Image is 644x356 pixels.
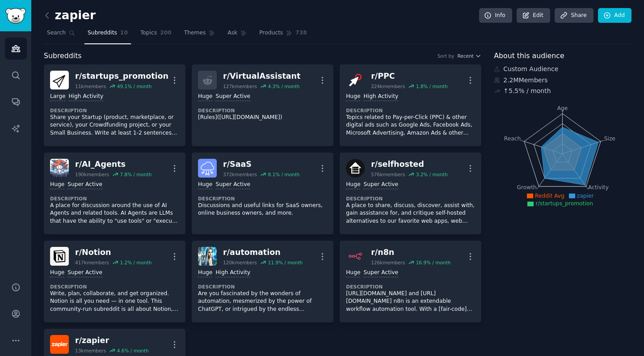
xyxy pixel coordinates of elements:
[295,29,307,37] span: 738
[535,200,593,207] span: r/startups_promotion
[50,335,69,354] img: zapier
[50,159,69,178] img: AI_Agents
[340,241,481,322] a: n8nr/n8n126kmembers16.9% / monthHugeSuper ActiveDescription[URL][DOMAIN_NAME] and [URL][DOMAIN_NA...
[494,51,564,62] span: About this audience
[120,29,128,37] span: 10
[198,202,327,217] p: Discussions and useful links for SaaS owners, online business owners, and more.
[181,26,219,44] a: Themes
[416,259,451,266] div: 16.9 % / month
[604,135,615,141] tspan: Size
[50,247,69,266] img: Notion
[44,8,96,23] h2: zapier
[223,159,299,170] div: r/ SaaS
[198,159,217,178] img: SaaS
[577,193,594,199] span: zapier
[346,107,475,114] dt: Description
[215,93,250,101] div: Super Active
[198,93,212,101] div: Huge
[346,284,475,290] dt: Description
[346,114,475,137] p: Topics related to Pay-per-Click (PPC) & other digital ads such as Google Ads, Facebook Ads, Micro...
[47,29,66,37] span: Search
[503,86,551,96] div: ↑ 5.5 % / month
[224,26,250,44] a: Ask
[223,71,300,82] div: r/ VirtualAssistant
[198,114,327,122] p: [Rules]([URL][DOMAIN_NAME])
[259,29,283,37] span: Products
[140,29,157,37] span: Topics
[75,83,106,89] div: 11k members
[67,181,102,189] div: Super Active
[215,181,250,189] div: Super Active
[68,93,103,101] div: High Activity
[416,171,448,178] div: 3.2 % / month
[371,171,405,178] div: 576k members
[598,8,631,23] a: Add
[75,171,109,178] div: 190k members
[120,259,152,266] div: 1.2 % / month
[457,53,481,59] button: Recent
[75,259,109,266] div: 417k members
[223,171,257,178] div: 372k members
[517,184,537,191] tspan: Growth
[588,184,609,191] tspan: Activity
[340,153,481,234] a: selfhostedr/selfhosted576kmembers3.2% / monthHugeSuper ActiveDescriptionA place to share, discuss...
[50,71,69,89] img: startups_promotion
[44,51,82,62] span: Subreddits
[346,195,475,202] dt: Description
[75,335,149,346] div: r/ zapier
[160,29,172,37] span: 200
[50,195,179,202] dt: Description
[457,53,473,59] span: Recent
[192,241,333,322] a: automationr/automation120kmembers11.9% / monthHugeHigh ActivityDescriptionAre you fascinated by t...
[223,259,257,266] div: 120k members
[50,202,179,225] p: A place for discussion around the use of AI Agents and related tools. AI Agents are LLMs that hav...
[198,181,212,189] div: Huge
[535,193,564,199] span: Reddit Avg
[494,64,631,74] div: Custom Audience
[268,83,300,89] div: 4.3 % / month
[416,83,448,89] div: 1.8 % / month
[198,269,212,277] div: Huge
[50,284,179,290] dt: Description
[371,83,405,89] div: 224k members
[371,247,450,258] div: r/ n8n
[120,171,152,178] div: 7.8 % / month
[363,269,398,277] div: Super Active
[371,159,447,170] div: r/ selfhosted
[50,290,179,314] p: Write, plan, collaborate, and get organized. Notion is all you need — in one tool. This community...
[75,348,106,354] div: 13k members
[346,290,475,314] p: [URL][DOMAIN_NAME] and [URL][DOMAIN_NAME] n8n is an extendable workflow automation tool. With a [...
[438,53,455,59] div: Sort by
[517,8,550,23] a: Edit
[268,171,300,178] div: 8.1 % / month
[268,259,303,266] div: 11.9 % / month
[346,181,360,189] div: Huge
[340,64,481,146] a: PPCr/PPC224kmembers1.8% / monthHugeHigh ActivityDescriptionTopics related to Pay-per-Click (PPC) ...
[346,247,365,266] img: n8n
[346,93,360,101] div: Huge
[256,26,310,44] a: Products738
[75,159,152,170] div: r/ AI_Agents
[504,135,521,141] tspan: Reach
[363,181,398,189] div: Super Active
[198,284,327,290] dt: Description
[363,93,398,101] div: High Activity
[184,29,206,37] span: Themes
[50,107,179,114] dt: Description
[223,247,303,258] div: r/ automation
[5,8,26,24] img: GummySearch logo
[198,247,217,266] img: automation
[494,76,631,85] div: 2.2M Members
[346,159,365,178] img: selfhosted
[215,269,250,277] div: High Activity
[75,71,168,82] div: r/ startups_promotion
[84,26,131,44] a: Subreddits10
[346,269,360,277] div: Huge
[50,114,179,137] p: Share your Startup (product, marketplace, or service), your Crowdfunding project, or your Small B...
[371,259,405,266] div: 126k members
[44,241,185,322] a: Notionr/Notion417kmembers1.2% / monthHugeSuper ActiveDescriptionWrite, plan, collaborate, and get...
[479,8,512,23] a: Info
[137,26,175,44] a: Topics200
[44,64,185,146] a: startups_promotionr/startups_promotion11kmembers49.1% / monthLargeHigh ActivityDescriptionShare y...
[557,105,568,111] tspan: Age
